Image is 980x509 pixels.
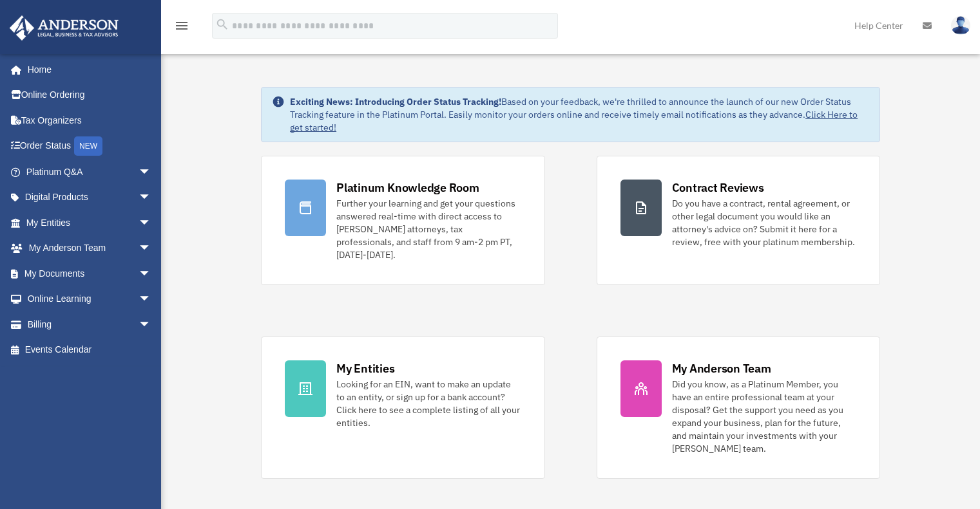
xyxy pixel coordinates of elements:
a: Online Ordering [9,82,171,108]
a: My Entities Looking for an EIN, want to make an update to an entity, or sign up for a bank accoun... [261,337,544,479]
div: Did you know, as a Platinum Member, you have an entire professional team at your disposal? Get th... [672,378,856,455]
span: arrow_drop_down [139,210,164,236]
div: Contract Reviews [672,180,764,196]
div: NEW [74,136,102,156]
a: My Anderson Team Did you know, as a Platinum Member, you have an entire professional team at your... [597,337,880,479]
a: Online Learningarrow_drop_down [9,286,171,312]
a: My Entitiesarrow_drop_down [9,210,171,236]
a: Digital Productsarrow_drop_down [9,185,171,210]
div: My Entities [336,360,394,376]
a: Click Here to get started! [290,109,858,133]
a: Order StatusNEW [9,133,171,160]
strong: Exciting News: Introducing Order Status Tracking! [290,96,501,107]
i: search [215,17,229,32]
div: Based on your feedback, we're thrilled to announce the launch of our new Order Status Tracking fe... [290,95,869,134]
a: My Documentsarrow_drop_down [9,261,171,286]
span: arrow_drop_down [139,185,164,211]
span: arrow_drop_down [139,311,164,338]
div: Platinum Knowledge Room [336,180,479,196]
div: Further your learning and get your questions answered real-time with direct access to [PERSON_NAM... [336,197,521,261]
a: Platinum Knowledge Room Further your learning and get your questions answered real-time with dire... [261,156,544,285]
a: Platinum Q&Aarrow_drop_down [9,159,171,185]
i: menu [174,18,189,33]
img: User Pic [951,16,970,35]
a: menu [174,23,189,33]
a: Billingarrow_drop_down [9,311,171,337]
span: arrow_drop_down [139,286,164,313]
span: arrow_drop_down [139,159,164,185]
a: Home [9,57,164,82]
span: arrow_drop_down [139,261,164,287]
span: arrow_drop_down [139,236,164,262]
a: Contract Reviews Do you have a contract, rental agreement, or other legal document you would like... [597,156,880,285]
div: Do you have a contract, rental agreement, or other legal document you would like an attorney's ad... [672,197,856,248]
img: Anderson Advisors Platinum Portal [6,15,122,41]
div: Looking for an EIN, want to make an update to an entity, or sign up for a bank account? Click her... [336,378,521,429]
a: Tax Organizers [9,107,171,133]
a: Events Calendar [9,337,171,363]
a: My Anderson Teamarrow_drop_down [9,236,171,261]
div: My Anderson Team [672,360,771,376]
